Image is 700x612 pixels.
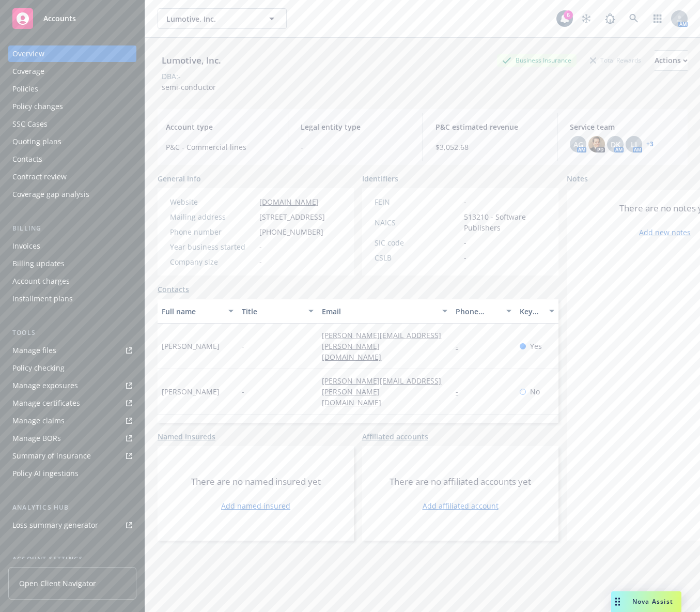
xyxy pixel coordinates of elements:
button: Email [318,299,452,324]
div: Manage files [12,342,56,359]
a: Policies [8,81,136,97]
a: Add named insured [221,500,290,511]
span: [STREET_ADDRESS] [259,211,325,222]
div: Year business started [170,241,255,252]
div: Title [242,306,302,317]
span: General info [158,173,201,184]
div: Invoices [12,238,40,254]
span: P&C estimated revenue [435,121,545,132]
a: Affiliated accounts [362,431,428,442]
div: SIC code [375,237,460,248]
button: Phone number [452,299,516,324]
a: [PERSON_NAME][EMAIL_ADDRESS][PERSON_NAME][DOMAIN_NAME] [322,330,441,362]
div: Manage certificates [12,395,80,411]
div: Loss summary generator [12,517,98,533]
a: Contacts [8,151,136,167]
div: Policy AI ingestions [12,465,79,482]
span: AG [573,139,583,150]
button: Actions [655,50,688,71]
a: Coverage gap analysis [8,186,136,203]
div: Business Insurance [497,54,577,67]
div: NAICS [375,217,460,228]
a: Billing updates [8,255,136,272]
button: Title [238,299,318,324]
div: Full name [162,306,222,317]
span: - [301,142,410,152]
span: Open Client Navigator [19,578,96,589]
a: Installment plans [8,290,136,307]
div: Overview [12,45,44,62]
button: Key contact [516,299,558,324]
span: Account type [166,121,275,132]
a: Manage exposures [8,377,136,394]
div: 6 [564,10,573,20]
a: [PERSON_NAME][EMAIL_ADDRESS][PERSON_NAME][DOMAIN_NAME] [322,376,441,407]
div: Coverage [12,63,44,80]
div: SSC Cases [12,116,48,132]
a: - [456,387,466,396]
span: LI [631,139,637,150]
span: There are no named insured yet [191,476,321,488]
a: Report a Bug [600,8,620,29]
a: Contacts [158,284,189,295]
a: Accounts [8,4,136,33]
a: Switch app [647,8,668,29]
span: Accounts [43,14,76,23]
div: Policy changes [12,98,63,115]
a: Loss summary generator [8,517,136,533]
div: Manage BORs [12,430,61,447]
span: - [259,241,262,252]
a: Policy AI ingestions [8,465,136,482]
div: Installment plans [12,290,73,307]
span: No [530,386,540,397]
a: Coverage [8,63,136,80]
div: Policy checking [12,360,65,376]
span: P&C - Commercial lines [166,142,275,152]
span: - [464,252,466,263]
div: DBA: - [162,71,181,82]
a: Invoices [8,238,136,254]
div: Account charges [12,273,70,289]
a: [DOMAIN_NAME] [259,197,319,207]
div: Contract review [12,169,67,185]
div: Website [170,196,255,207]
span: - [242,386,244,397]
a: Named insureds [158,431,215,442]
a: Policy changes [8,98,136,115]
div: Billing [8,223,136,234]
div: Tools [8,328,136,338]
div: Analytics hub [8,502,136,513]
span: Yes [530,341,542,351]
button: Nova Assist [611,591,681,612]
div: Manage exposures [12,377,78,394]
span: 513210 - Software Publishers [464,211,546,233]
div: Coverage gap analysis [12,186,89,203]
div: FEIN [375,196,460,207]
span: $3,052.68 [435,142,545,152]
div: Billing updates [12,255,65,272]
a: Manage BORs [8,430,136,447]
div: Quoting plans [12,133,61,150]
span: Lumotive, Inc. [166,13,256,24]
span: - [242,341,244,351]
span: [PERSON_NAME] [162,386,220,397]
div: Policies [12,81,38,97]
div: Key contact [520,306,543,317]
a: Overview [8,45,136,62]
img: photo [588,136,605,152]
span: There are no affiliated accounts yet [390,476,531,488]
div: Phone number [170,226,255,237]
div: Email [322,306,436,317]
div: Account settings [8,554,136,564]
span: - [464,237,466,248]
a: Quoting plans [8,133,136,150]
span: semi-conductor [162,82,216,92]
div: CSLB [375,252,460,263]
div: Total Rewards [585,54,646,67]
span: Identifiers [362,173,398,184]
div: Manage claims [12,412,65,429]
div: Company size [170,256,255,267]
a: Add affiliated account [423,500,499,511]
a: Add new notes [639,227,691,238]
